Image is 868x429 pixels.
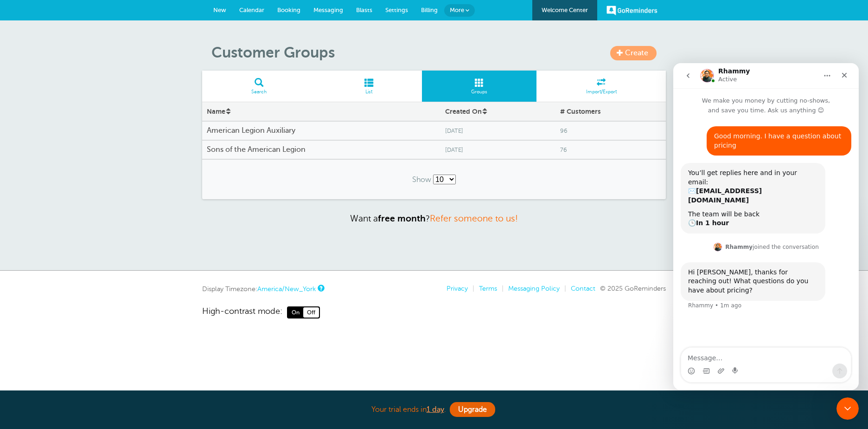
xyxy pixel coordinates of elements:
span: More [450,6,464,13]
a: More [444,4,475,17]
iframe: Intercom live chat [673,63,859,390]
span: Import/Export [541,89,661,95]
span: Calendar [239,6,264,13]
span: Search [207,89,312,95]
a: American Legion Auxiliary [DATE] 96 [202,122,666,141]
span: © 2025 GoReminders [600,285,666,292]
span: Show [412,175,431,184]
span: Billing [421,6,438,13]
span: New [213,6,226,13]
a: Upgrade [450,402,495,417]
h4: American Legion Auxiliary [207,126,436,135]
span: 76 [560,147,661,154]
a: 1 day [427,405,444,414]
a: Created On [445,108,488,115]
span: Blasts [356,6,372,13]
li: | [560,285,566,292]
a: Create [610,46,657,60]
span: Booking [277,6,300,13]
a: Privacy [447,285,468,292]
span: Create [625,49,648,57]
a: Sons of the American Legion [DATE] 76 [202,141,666,159]
a: Terms [479,285,497,292]
a: Messaging Policy [508,285,560,292]
li: | [468,285,474,292]
a: America/New_York [257,285,316,292]
strong: free month [378,214,426,223]
a: Name [207,108,231,115]
div: Display Timezone: [202,285,323,293]
span: 96 [560,128,661,135]
span: [DATE] [445,128,551,135]
span: Groups [427,89,532,95]
div: # Customers [555,103,666,120]
a: Search [202,71,316,102]
span: Off [303,307,319,318]
div: Your trial ends in . [202,400,666,420]
span: [DATE] [445,147,551,154]
h1: Customer Groups [211,44,666,61]
a: Contact [571,285,595,292]
iframe: Intercom live chat [836,397,859,420]
p: Want a ? [202,213,666,224]
h4: Sons of the American Legion [207,145,436,154]
a: List [316,71,422,102]
span: Settings [385,6,408,13]
span: On [288,307,303,318]
a: High-contrast mode: On Off [202,306,666,318]
a: Import/Export [536,71,666,102]
span: List [321,89,417,95]
li: | [497,285,504,292]
span: Messaging [313,6,343,13]
span: High-contrast mode: [202,306,282,318]
a: This is the timezone being used to display dates and times to you on this device. Click the timez... [318,285,323,291]
a: Refer someone to us! [430,214,518,223]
